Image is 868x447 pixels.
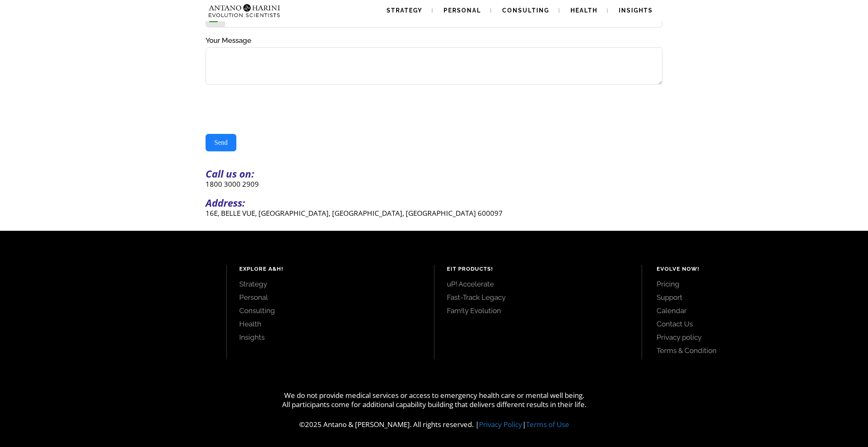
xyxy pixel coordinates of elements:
a: uP! Accelerate [447,279,629,289]
label: Your Message [206,36,251,45]
a: Fast-Track Legacy [447,293,629,302]
strong: Address: [206,196,245,210]
a: Fam!ly Evolution [447,306,629,315]
span: Health [570,7,598,14]
a: Terms of Use [526,420,569,429]
a: Privacy policy [657,333,849,342]
iframe: reCAPTCHA [206,93,332,126]
p: 1800 3000 2909 [206,179,662,189]
h4: Explore A&H! [239,265,422,273]
a: Privacy Policy [479,420,522,429]
a: Personal [239,293,422,302]
a: Support [657,293,849,302]
span: Personal [444,7,481,14]
textarea: Your Message [206,47,662,85]
p: 16E, BELLE VUE, [GEOGRAPHIC_DATA], [GEOGRAPHIC_DATA], [GEOGRAPHIC_DATA] 600097 [206,208,662,218]
a: Insights [239,333,422,342]
span: Insights [619,7,653,14]
a: Contact Us [657,319,849,328]
button: Send [206,134,236,151]
a: Consulting [239,306,422,315]
span: Consulting [502,7,549,14]
span: Strategy [387,7,422,14]
h4: Evolve Now! [657,265,849,273]
a: Health [239,319,422,328]
strong: Call us on: [206,167,254,180]
a: Calendar [657,306,849,315]
a: Strategy [239,279,422,289]
h4: EIT Products! [447,265,629,273]
a: Pricing [657,279,849,289]
a: Terms & Condition [657,346,849,355]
